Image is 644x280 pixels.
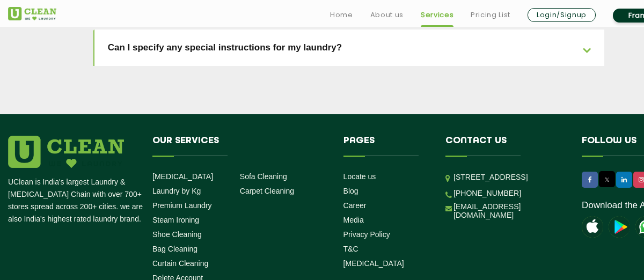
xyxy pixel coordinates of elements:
a: T&C [343,245,358,253]
a: About us [370,9,404,21]
img: playstoreicon.png [609,216,630,238]
img: logo.png [8,136,124,168]
a: Carpet Cleaning [240,187,294,195]
a: Home [330,9,353,21]
h4: Contact us [445,136,566,156]
a: Steam Ironing [152,216,199,224]
img: UClean Laundry and Dry Cleaning [8,7,56,20]
a: Bag Cleaning [152,245,197,253]
img: apple-icon.png [582,216,603,238]
a: Blog [343,187,358,195]
a: [PHONE_NUMBER] [453,189,521,197]
a: Can I specify any special instructions for my laundry? [94,30,605,67]
a: [MEDICAL_DATA] [343,259,404,268]
a: [EMAIL_ADDRESS][DOMAIN_NAME] [453,202,566,219]
a: Privacy Policy [343,230,390,239]
h4: Pages [343,136,430,156]
a: Career [343,201,367,210]
a: Shoe Cleaning [152,230,202,239]
p: [STREET_ADDRESS] [453,171,566,183]
a: Sofa Cleaning [240,172,287,181]
a: Login/Signup [528,8,596,22]
a: Premium Laundry [152,201,212,210]
a: [MEDICAL_DATA] [152,172,213,181]
a: Pricing List [471,9,510,21]
p: UClean is India's largest Laundry & [MEDICAL_DATA] Chain with over 700+ stores spread across 200+... [8,176,144,225]
a: Locate us [343,172,376,181]
a: Media [343,216,364,224]
h4: Our Services [152,136,327,156]
a: Laundry by Kg [152,187,201,195]
a: Services [421,9,453,21]
a: Curtain Cleaning [152,259,208,268]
